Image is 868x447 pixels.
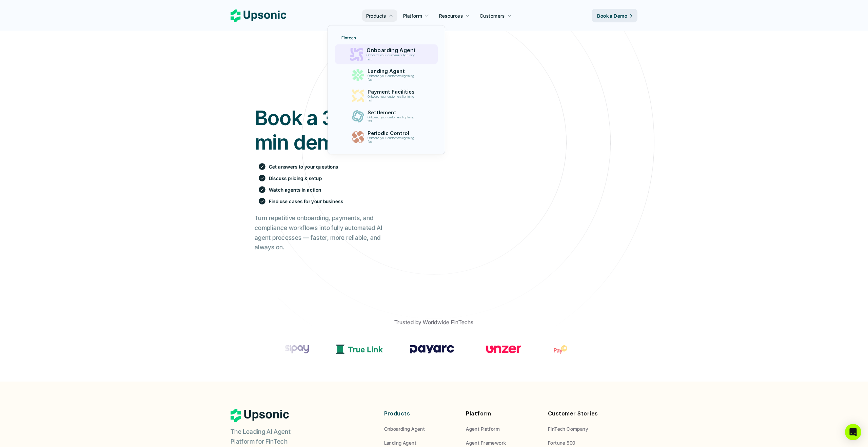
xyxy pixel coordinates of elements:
[439,12,463,19] p: Resources
[367,116,417,123] p: Onboard your customers lightning fast
[269,163,338,170] p: Get answers to your questions
[384,439,416,446] p: Landing Agent
[337,86,435,105] a: Payment FacilitiesOnboard your customers lightning fast
[362,9,397,22] a: Products
[367,74,417,82] p: Onboard your customers lightning fast
[367,136,417,144] p: Onboard your customers lightning fast
[597,12,627,19] p: Book a Demo
[367,95,417,102] p: Onboard your customers lightning fast
[394,317,474,327] p: Trusted by Worldwide FinTechs
[366,47,419,54] p: Onboarding Agent
[255,105,382,154] h1: Book a 30 min demo
[548,439,575,446] p: Fortune 500
[367,110,417,116] p: Settlement
[548,425,588,432] p: FinTech Company
[384,439,456,446] a: Landing Agent
[466,409,538,419] p: Platform
[367,68,417,74] p: Landing Agent
[255,213,382,252] h2: Turn repetitive onboarding, payments, and compliance workflows into fully automated AI agent proc...
[384,425,456,432] a: Onboarding Agent
[845,424,861,440] div: Open Intercom Messenger
[384,425,425,432] p: Onboarding Agent
[269,198,343,205] p: Find use cases for your business
[269,175,322,182] p: Discuss pricing & setup
[335,44,437,64] a: Onboarding AgentOnboard your customers lightning fast
[480,12,505,19] p: Customers
[367,130,417,136] p: Periodic Control
[269,186,321,193] p: Watch agents in action
[384,409,456,419] p: Products
[592,9,637,22] a: Book a Demo
[548,409,620,419] p: Customer Stories
[337,65,435,84] a: Landing AgentOnboard your customers lightning fast
[366,12,386,19] p: Products
[366,54,418,61] p: Onboard your customers lightning fast
[403,12,422,19] p: Platform
[466,439,506,446] p: Agent Framework
[367,89,417,95] p: Payment Facilities
[341,36,356,40] p: Fintech
[466,425,500,432] p: Agent Platform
